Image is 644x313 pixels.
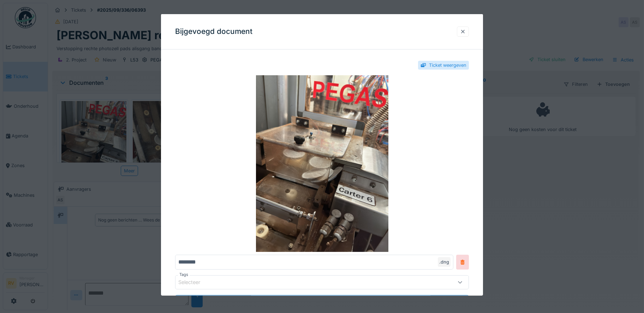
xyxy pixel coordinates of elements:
[175,27,252,36] h3: Bijgevoegd document
[175,75,469,252] img: 7e340eb9-e8f1-4f89-b066-05cd3e2a35b6-IMG_9781.dng
[438,257,451,267] div: .dng
[178,272,190,278] label: Tags
[178,278,210,286] div: Selecteer
[429,62,466,69] div: Ticket weergeven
